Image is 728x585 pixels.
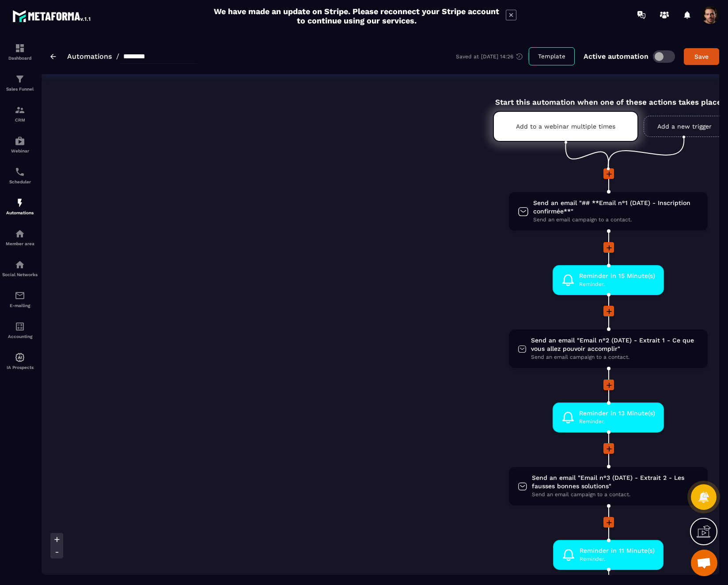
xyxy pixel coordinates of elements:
button: Template [529,47,575,65]
img: email [15,290,25,301]
p: Accounting [2,334,38,339]
span: Send an email "## **Email n°1 (DATE) - Inscription confirmée**" [533,199,699,216]
img: automations [15,136,25,146]
p: Webinar [2,148,38,153]
span: Reminder. [579,280,655,289]
a: formationformationCRM [2,98,38,129]
a: automationsautomationsMember area [2,222,38,253]
p: Add to a webinar multiple times [516,123,615,130]
p: Active automation [584,52,648,61]
a: automationsautomationsWebinar [2,129,38,160]
span: Reminder. [579,418,655,426]
div: Save [690,52,713,61]
p: Sales Funnel [2,87,38,91]
a: Automations [67,52,112,61]
p: E-mailing [2,303,38,308]
a: social-networksocial-networkSocial Networks [2,253,38,284]
h2: We have made an update on Stripe. Please reconnect your Stripe account to continue using our serv... [212,7,501,25]
p: Social Networks [2,272,38,277]
p: CRM [2,118,38,122]
p: [DATE] 14:26 [481,53,513,60]
img: logo [12,8,92,24]
p: IA Prospects [2,365,38,370]
p: Scheduler [2,179,38,184]
p: Dashboard [2,56,38,61]
span: Send an email campaign to a contact. [533,216,699,224]
span: Reminder. [580,555,655,563]
img: arrow [50,54,56,59]
span: Send an email campaign to a contact. [531,353,699,361]
a: formationformationSales Funnel [2,67,38,98]
a: schedulerschedulerScheduler [2,160,38,191]
p: Member area [2,241,38,246]
span: Send an email "Email n°2 (DATE) - Extrait 1 - Ce que vous allez pouvoir accomplir" [531,336,699,353]
img: accountant [15,321,25,332]
a: accountantaccountantAccounting [2,315,38,346]
img: automations [15,352,25,363]
a: Add a new trigger [644,116,725,137]
img: scheduler [15,167,25,177]
img: automations [15,228,25,239]
img: social-network [15,259,25,270]
a: automationsautomationsAutomations [2,191,38,222]
button: Save [684,48,719,65]
span: Send an email campaign to a contact. [532,490,699,499]
a: formationformationDashboard [2,36,38,67]
a: Open chat [691,550,717,576]
img: formation [15,74,25,84]
div: Saved at [456,53,529,61]
a: emailemailE-mailing [2,284,38,315]
img: automations [15,198,25,208]
span: / [116,52,119,61]
img: formation [15,105,25,115]
span: Send an email "Email n°3 (DATE) - Extrait 2 - Les fausses bonnes solutions" [532,474,699,490]
span: Reminder in 13 Minute(s) [579,409,655,418]
p: Automations [2,210,38,215]
img: formation [15,43,25,53]
span: Reminder in 15 Minute(s) [579,272,655,280]
span: Reminder in 11 Minute(s) [580,547,655,555]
